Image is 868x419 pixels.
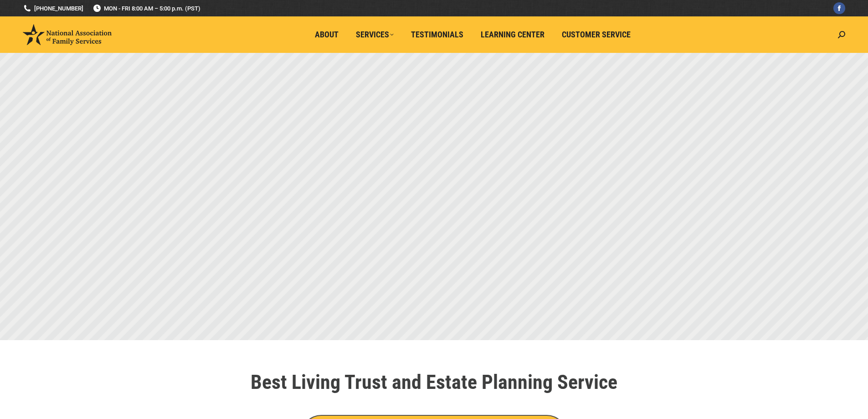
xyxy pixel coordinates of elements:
span: Testimonials [411,30,463,40]
img: National Association of Family Services [23,24,112,45]
a: Facebook page opens in new window [833,2,845,14]
span: Services [356,30,394,40]
a: About [308,26,345,43]
h1: Best Living Trust and Estate Planning Service [179,372,689,392]
a: [PHONE_NUMBER] [23,4,83,13]
a: Testimonials [405,26,470,43]
a: Customer Service [555,26,637,43]
span: Learning Center [481,30,544,40]
span: MON - FRI 8:00 AM – 5:00 p.m. (PST) [92,4,200,13]
span: About [315,30,339,40]
a: Learning Center [474,26,551,43]
span: Customer Service [562,30,631,40]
